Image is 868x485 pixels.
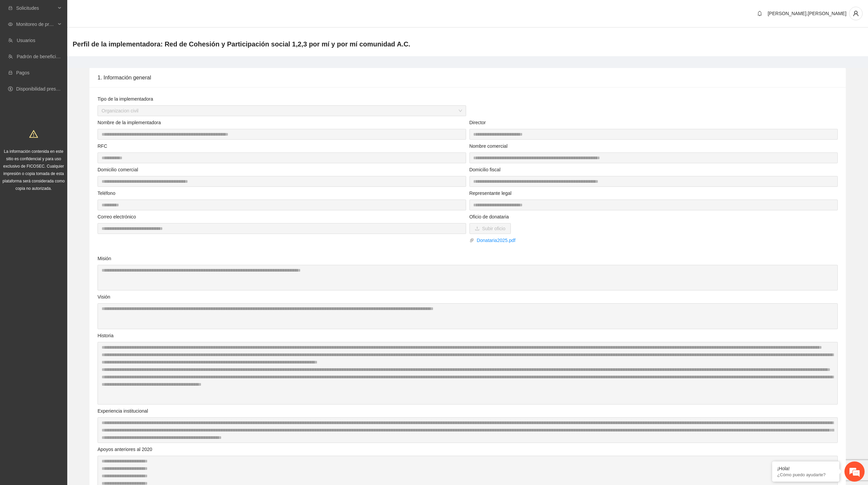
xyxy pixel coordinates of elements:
[39,90,93,158] span: Estamos en línea.
[469,238,474,243] span: paper-clip
[755,11,765,16] span: bell
[98,189,115,197] label: Teléfono
[849,7,863,20] button: user
[98,332,113,339] label: Historia
[16,18,56,31] span: Monitoreo de proyectos
[35,34,113,43] div: Chatee con nosotros ahora
[98,142,107,150] label: RFC
[777,466,834,471] div: ¡Hola!
[98,68,838,87] div: 1. Información general
[17,38,35,43] a: Usuarios
[98,119,161,126] label: Nombre de la implementadora
[469,166,501,173] label: Domicilio fiscal
[17,54,66,59] a: Padrón de beneficiarios
[469,189,512,197] label: Representante legal
[469,213,509,220] label: Oficio de donataria
[850,10,862,16] span: user
[98,293,110,301] label: Visión
[98,407,148,415] label: Experiencia institucional
[102,106,462,116] span: Organizacion civil
[98,255,111,262] label: Misión
[98,446,152,453] label: Apoyos anteriores al 2020
[8,6,13,10] span: inbox
[474,237,838,244] a: Donataria2025.pdf
[110,3,126,20] div: Minimizar ventana de chat en vivo
[3,184,128,207] textarea: Escriba su mensaje y pulse “Intro”
[469,223,511,234] button: uploadSubir oficio
[469,226,511,231] span: uploadSubir oficio
[3,149,65,191] span: La información contenida en este sitio es confidencial y para uso exclusivo de FICOSEC. Cualquier...
[98,213,136,220] label: Correo electrónico
[29,130,38,138] span: warning
[469,119,486,126] label: Director
[8,22,13,27] span: eye
[16,70,30,75] a: Pagos
[777,472,834,477] p: ¿Cómo puedo ayudarte?
[768,11,846,16] span: [PERSON_NAME].[PERSON_NAME]
[98,95,153,103] label: Tipo de la implementadora
[469,142,508,150] label: Nombre comercial
[98,166,138,173] label: Domicilio comercial
[73,39,410,49] span: Perfil de la implementadora: Red de Cohesión y Participación social 1,2,3 por mí y por mí comunid...
[16,1,56,15] span: Solicitudes
[16,86,74,92] a: Disponibilidad presupuestal
[754,8,765,19] button: bell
